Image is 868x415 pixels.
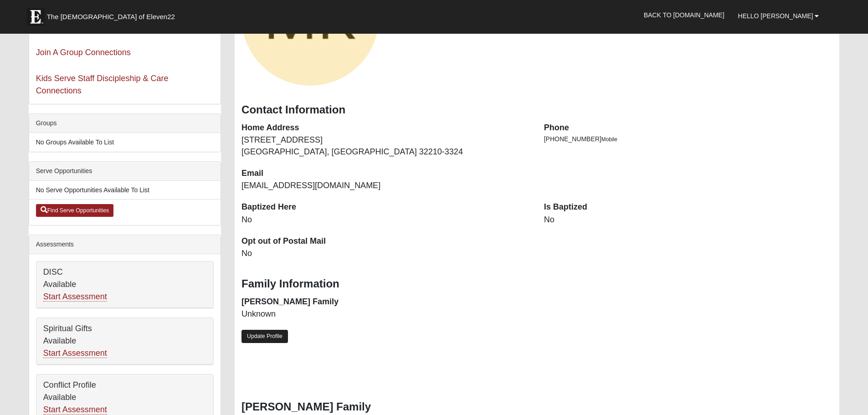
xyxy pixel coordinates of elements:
a: Start Assessment [43,405,107,415]
a: Start Assessment [43,292,107,302]
dt: Home Address [241,122,530,134]
dt: Opt out of Postal Mail [241,236,530,247]
a: Find Serve Opportunities [36,204,114,217]
dt: [PERSON_NAME] Family [241,296,530,308]
h3: Contact Information [241,103,832,117]
a: Join A Group Connections [36,48,131,57]
a: Start Assessment [43,348,107,358]
a: Update Profile [241,330,288,343]
span: Mobile [601,136,617,143]
dd: [STREET_ADDRESS] [GEOGRAPHIC_DATA], [GEOGRAPHIC_DATA] 32210-3324 [241,134,530,158]
div: Serve Opportunities [29,162,221,181]
span: The [DEMOGRAPHIC_DATA] of Eleven22 [47,12,175,21]
dt: Is Baptized [544,201,833,213]
li: No Serve Opportunities Available To List [29,181,221,200]
dd: No [241,214,530,226]
img: Eleven22 logo [26,8,45,26]
h3: [PERSON_NAME] Family [241,400,832,414]
dd: [EMAIL_ADDRESS][DOMAIN_NAME] [241,180,530,192]
a: Hello [PERSON_NAME] [731,5,826,27]
div: Assessments [29,235,221,254]
h3: Family Information [241,277,832,291]
dd: Unknown [241,308,530,320]
div: DISC Available [36,261,213,308]
a: The [DEMOGRAPHIC_DATA] of Eleven22 [22,3,204,26]
a: Kids Serve Staff Discipleship & Care Connections [36,74,169,95]
li: No Groups Available To List [29,133,221,152]
dt: Phone [544,122,833,134]
dd: No [544,214,833,226]
div: Spiritual Gifts Available [36,318,213,364]
dt: Baptized Here [241,201,530,213]
li: [PHONE_NUMBER] [544,134,833,144]
dd: No [241,248,530,260]
div: Groups [29,114,221,133]
dt: Email [241,168,530,179]
a: Back to [DOMAIN_NAME] [637,4,731,26]
span: Hello [PERSON_NAME] [738,12,813,20]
